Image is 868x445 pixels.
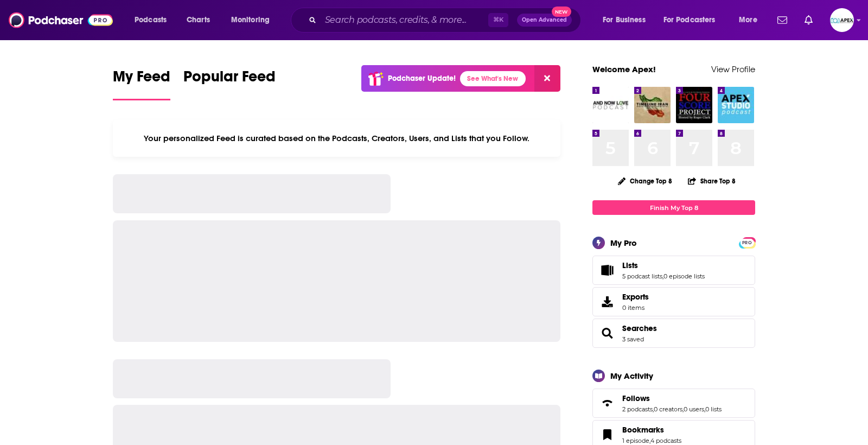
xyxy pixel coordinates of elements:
a: 3 saved [622,335,644,343]
a: 5 podcast lists [622,272,662,280]
a: Searches [622,323,657,333]
img: The Apex Studio Podcast [718,87,754,123]
span: For Business [603,12,646,28]
span: 0 items [622,304,649,311]
p: Podchaser Update! [388,74,456,83]
span: For Podcasters [663,12,716,28]
span: New [552,7,571,17]
div: My Activity [610,371,653,381]
a: Bookmarks [596,427,618,442]
span: , [682,405,684,413]
a: 0 lists [705,405,722,413]
span: Open Advanced [522,17,567,23]
a: See What's New [460,71,526,86]
a: 2 podcasts [622,405,653,413]
a: Lists [622,260,705,270]
button: open menu [656,11,731,29]
img: Timeline Iran [634,87,671,123]
a: 0 episode lists [663,272,705,280]
a: 0 creators [654,405,682,413]
button: Share Top 8 [687,170,736,192]
span: , [704,405,705,413]
img: The Fourscore Project [676,87,712,123]
div: Search podcasts, credits, & more... [301,8,591,33]
button: open menu [127,11,181,29]
span: Searches [592,319,755,348]
img: User Profile [830,8,854,32]
input: Search podcasts, credits, & more... [321,11,488,29]
div: Your personalized Feed is curated based on the Podcasts, Creators, Users, and Lists that you Follow. [113,120,560,157]
span: Bookmarks [622,425,664,435]
a: Charts [180,11,216,29]
span: Lists [622,260,638,270]
button: Change Top 8 [611,174,679,188]
a: Lists [596,263,618,278]
span: Logged in as Apex [830,8,854,32]
a: PRO [741,238,754,246]
a: View Profile [711,64,755,74]
a: Follows [596,396,618,411]
span: , [649,437,650,444]
a: Show notifications dropdown [800,11,817,29]
span: Charts [187,12,210,28]
span: Monitoring [231,12,270,28]
a: 0 users [684,405,704,413]
span: Lists [592,256,755,285]
span: Exports [622,292,649,302]
a: 4 podcasts [650,437,681,444]
span: ⌘ K [488,13,508,27]
span: Podcasts [135,12,167,28]
img: Podchaser - Follow, Share and Rate Podcasts [9,10,113,30]
span: , [662,272,663,280]
a: My Feed [113,67,170,100]
button: open menu [224,11,284,29]
button: open menu [595,11,659,29]
span: More [739,12,757,28]
a: Popular Feed [183,67,276,100]
button: open menu [731,11,771,29]
span: Follows [592,389,755,418]
span: Exports [596,294,618,309]
a: Bookmarks [622,425,681,435]
span: My Feed [113,67,170,92]
a: 1 episode [622,437,649,444]
div: My Pro [610,238,637,248]
span: PRO [741,239,754,247]
img: And Now Love Podcast [592,87,629,123]
span: Popular Feed [183,67,276,92]
button: Show profile menu [830,8,854,32]
a: Finish My Top 8 [592,200,755,215]
span: Follows [622,393,650,403]
a: Searches [596,326,618,341]
span: , [653,405,654,413]
a: Show notifications dropdown [773,11,792,29]
button: Open AdvancedNew [517,14,572,27]
a: Follows [622,393,722,403]
a: Exports [592,287,755,316]
a: Welcome Apex! [592,64,656,74]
